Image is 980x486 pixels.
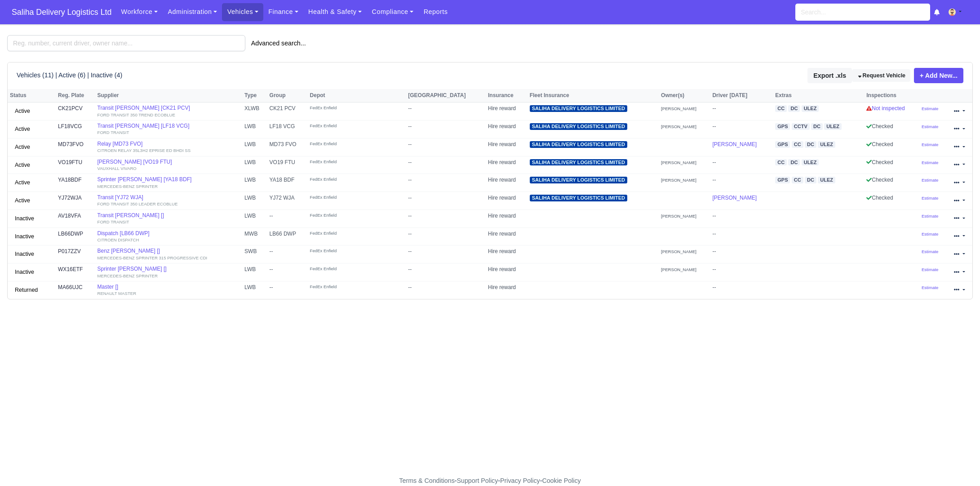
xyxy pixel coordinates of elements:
[712,195,757,201] a: [PERSON_NAME]
[530,195,627,201] span: Saliha Delivery Logistics Limited
[922,178,938,183] small: Estimate
[486,103,528,120] td: Hire reward
[242,210,267,227] td: LWB
[7,35,245,51] input: Reg. number, current driver, owner name...
[807,68,852,83] button: Export .xls
[710,156,773,174] td: --
[486,263,528,281] td: Hire reward
[267,156,308,174] td: VO19 FTU
[267,263,308,281] td: --
[710,120,773,138] td: --
[98,273,158,278] small: MERCEDES-BENZ SPRINTER
[242,192,267,210] td: LWB
[922,267,938,272] small: Estimate
[310,212,382,218] small: FedEx Enfield
[98,284,240,297] a: Master []RENAULT MASTER
[10,230,39,243] a: Inactive
[58,248,81,254] strong: P017ZZV
[98,141,240,154] a: Relay [MD73 FVO]CITROEN RELAY 35L3H2 EPRISE ED BHDI SS
[922,196,938,201] small: Estimate
[775,123,790,130] span: GPS
[267,120,308,138] td: LF18 VCG
[486,245,528,263] td: Hire reward
[267,138,308,156] td: MD73 FVO
[922,177,938,183] a: Estimate
[98,105,240,118] a: Transit [PERSON_NAME] [CK21 PCV]FORD TRANSIT 350 TREND ECOBLUE
[811,123,823,130] span: DC
[922,141,938,147] a: Estimate
[406,210,486,227] td: --
[530,159,627,166] span: Saliha Delivery Logistics Limited
[922,284,938,290] a: Estimate
[10,212,39,225] a: Inactive
[824,123,842,130] span: ULEZ
[95,89,243,103] th: Supplier
[310,123,382,129] small: FedEx Enfield
[163,3,222,21] a: Administration
[267,192,308,210] td: YJ72 WJA
[661,249,696,254] small: [PERSON_NAME]
[457,477,498,484] a: Support Policy
[406,120,486,138] td: --
[486,138,528,156] td: Hire reward
[661,267,696,272] small: [PERSON_NAME]
[98,219,129,224] small: FORD TRANSIT
[864,89,919,103] th: Inspections
[852,69,910,82] a: Request Vehicle
[922,266,938,272] a: Estimate
[98,255,208,260] small: MERCEDES-BENZ SPRINTER 315 PROGRESSIVE CDI
[98,112,175,117] small: FORD TRANSIT 350 TREND ECOBLUE
[10,141,35,154] a: Active
[864,156,919,174] td: Checked
[922,106,938,111] small: Estimate
[242,138,267,156] td: LWB
[17,71,122,79] h6: Vehicles (11) | Active (6) | Inactive (4)
[98,130,129,135] small: FORD TRANSIT
[542,477,581,484] a: Cookie Policy
[922,160,938,165] small: Estimate
[795,4,930,21] input: Search...
[98,176,240,189] a: Sprinter [PERSON_NAME] [YA18 BDF]MERCEDES-BENZ SPRINTER
[98,230,240,243] a: Dispatch [LB66 DWP]CITROEN DISPATCH
[310,248,382,254] small: FedEx Enfield
[310,105,382,111] small: FedEx Enfield
[775,177,790,183] span: GPS
[10,105,35,118] a: Active
[310,194,382,200] small: FedEx Enfield
[267,281,308,299] td: --
[710,263,773,281] td: --
[308,89,406,103] th: Depot
[661,124,696,129] small: [PERSON_NAME]
[242,89,267,103] th: Type
[242,120,267,138] td: LWB
[486,281,528,299] td: Hire reward
[310,266,382,272] small: FedEx Enfield
[58,231,83,237] strong: LB66DWP
[98,123,240,136] a: Transit [PERSON_NAME] [LF18 VCG]FORD TRANSIT
[710,89,773,103] th: Driver [DATE]
[530,177,627,183] span: Saliha Delivery Logistics Limited
[310,230,382,236] small: FedEx Enfield
[98,237,139,242] small: CITROEN DISPATCH
[802,105,819,112] span: ULEZ
[922,105,938,111] a: Estimate
[922,124,938,129] small: Estimate
[58,123,82,129] strong: LF18VCG
[406,281,486,299] td: --
[788,159,800,166] span: DC
[56,89,95,103] th: Reg. Plate
[98,148,191,153] small: CITROEN RELAY 35L3H2 EPRISE ED BHDI SS
[58,213,81,219] strong: AV18VFA
[530,141,627,148] span: Saliha Delivery Logistics Limited
[486,210,528,227] td: Hire reward
[910,68,963,83] div: + Add New...
[222,3,263,21] a: Vehicles
[486,89,528,103] th: Insurance
[775,159,787,166] span: CC
[406,192,486,210] td: --
[242,174,267,192] td: LWB
[242,103,267,120] td: XLWB
[818,141,835,148] span: ULEZ
[58,141,84,147] strong: MD73FVO
[922,123,938,129] a: Estimate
